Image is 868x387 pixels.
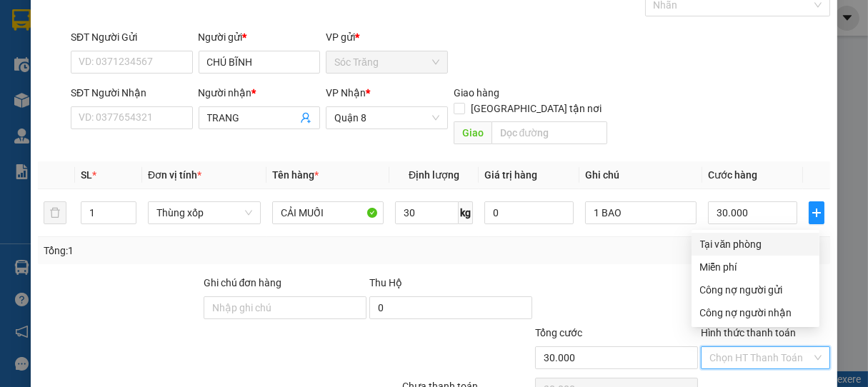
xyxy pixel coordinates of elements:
[454,121,492,144] span: Giao
[44,201,66,224] button: delete
[81,169,92,181] span: SL
[148,169,201,181] span: Đơn vị tính
[701,327,796,338] label: Hình thức thanh toán
[809,207,824,218] span: plus
[535,327,582,338] span: Tổng cước
[71,85,193,101] div: SĐT Người Nhận
[272,169,319,181] span: Tên hàng
[99,77,190,93] li: VP Quận 8
[692,278,819,301] div: Cước gửi hàng sẽ được ghi vào công nợ của người gửi
[700,282,811,298] div: Công nợ người gửi
[484,201,574,224] input: 0
[459,201,473,224] span: kg
[484,169,537,181] span: Giá trị hàng
[99,96,109,106] span: environment
[334,107,439,129] span: Quận 8
[809,201,825,224] button: plus
[272,201,384,224] input: VD: Bàn, Ghế
[204,277,282,288] label: Ghi chú đơn hàng
[156,202,252,223] span: Thùng xốp
[199,29,321,45] div: Người gửi
[334,51,439,73] span: Sóc Trăng
[326,87,366,99] span: VP Nhận
[409,169,459,181] span: Định lượng
[700,305,811,321] div: Công nợ người nhận
[7,7,57,57] img: logo.jpg
[585,201,697,224] input: Ghi Chú
[454,87,499,99] span: Giao hàng
[492,121,607,144] input: Dọc đường
[44,243,336,258] div: Tổng: 1
[300,112,311,124] span: user-add
[708,169,757,181] span: Cước hàng
[700,259,811,275] div: Miễn phí
[579,161,702,189] th: Ghi chú
[7,96,17,106] span: environment
[369,277,402,288] span: Thu Hộ
[465,101,607,116] span: [GEOGRAPHIC_DATA] tận nơi
[71,29,193,45] div: SĐT Người Gửi
[700,236,811,252] div: Tại văn phòng
[7,77,99,93] li: VP Sóc Trăng
[692,301,819,324] div: Cước gửi hàng sẽ được ghi vào công nợ của người nhận
[326,29,448,45] div: VP gửi
[199,85,321,101] div: Người nhận
[7,7,207,61] li: Vĩnh Thành (Sóc Trăng)
[204,296,366,319] input: Ghi chú đơn hàng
